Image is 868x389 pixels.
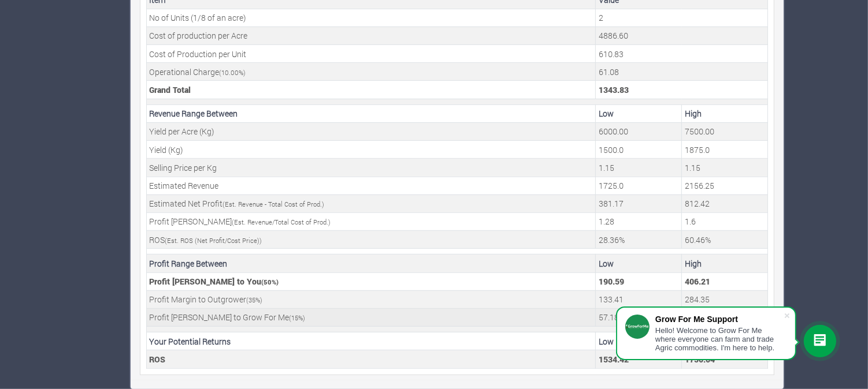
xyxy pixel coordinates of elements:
[599,108,614,119] b: Low
[596,27,768,44] td: This is the cost of an Acre
[596,159,682,177] td: Your estimated minimum Selling Price per Kg
[147,350,596,368] td: ROS
[655,315,784,324] div: Grow For Me Support
[223,200,325,208] small: (Est. Revenue - Total Cost of Prod.)
[685,258,702,269] b: High
[150,336,231,347] b: Your Potential Returns
[596,212,682,230] td: Your estimated minimum Profit Margin (Estimated Revenue/Total Cost of Production)
[147,177,596,194] td: Estimated Revenue
[682,177,768,194] td: Your estimated Revenue expected (Grand Total * Max. Est. Revenue Percentage)
[682,212,768,230] td: Your estimated maximum Profit Margin (Estimated Revenue/Total Cost of Production)
[147,45,596,63] td: Cost of Production per Unit
[596,141,682,159] td: Your estimated minimum Yield
[147,9,596,27] td: No of Units (1/8 of an acre)
[599,336,614,347] b: Low
[222,68,239,77] span: 10.00
[147,122,596,140] td: Yield per Acre (Kg)
[150,84,191,95] b: Grand Total
[682,122,768,140] td: Your estimated maximum Yield per Acre
[147,141,596,159] td: Yield (Kg)
[596,290,682,308] td: Outgrower Profit Margin (Min Estimated Profit * Outgrower Profit Margin)
[147,272,596,290] td: Profit [PERSON_NAME] to You
[596,272,682,290] td: Your Profit Margin (Min Estimated Profit * Profit Margin)
[596,45,768,63] td: This is the cost of a Unit
[596,63,768,81] td: This is the operational charge by Grow For Me
[249,296,256,304] span: 35
[147,159,596,177] td: Selling Price per Kg
[292,313,299,322] span: 15
[147,308,596,326] td: Profit [PERSON_NAME] to Grow For Me
[596,9,768,27] td: This is the number of Units, its (1/8 of an acre)
[682,141,768,159] td: Your estimated maximum Yield
[147,231,596,249] td: ROS
[147,290,596,308] td: Profit Margin to Outgrower
[262,278,279,286] small: ( %)
[147,63,596,81] td: Operational Charge
[682,290,768,308] td: Outgrower Profit Margin (Max Estimated Profit * Outgrower Profit Margin)
[599,258,614,269] b: Low
[150,258,228,269] b: Profit Range Between
[682,194,768,212] td: Your estimated Profit to be made (Estimated Revenue - Total Cost of Production)
[596,350,682,368] td: Your Potential Minimum Return on Funding
[596,194,682,212] td: Your estimated Profit to be made (Estimated Revenue - Total Cost of Production)
[147,27,596,44] td: Cost of production per Acre
[655,326,784,352] div: Hello! Welcome to Grow For Me where everyone can farm and trade Agric commodities. I'm here to help.
[290,313,306,322] small: ( %)
[596,308,682,326] td: Grow For Me Profit Margin (Min Estimated Profit * Grow For Me Profit Margin)
[165,236,262,245] small: (Est. ROS (Net Profit/Cost Price))
[685,108,702,119] b: High
[596,122,682,140] td: Your estimated minimum Yield per Acre
[147,194,596,212] td: Estimated Net Profit
[232,218,331,226] small: (Est. Revenue/Total Cost of Prod.)
[220,68,246,77] small: ( %)
[682,231,768,249] td: Your estimated maximum ROS (Net Profit/Cost Price)
[682,159,768,177] td: Your estimated maximum Selling Price per Kg
[596,81,768,99] td: This is the Total Cost. (Unit Cost + (Operational Charge * Unit Cost)) * No of Units
[264,278,272,286] span: 50
[596,231,682,249] td: Your estimated minimum ROS (Net Profit/Cost Price)
[150,108,238,119] b: Revenue Range Between
[147,212,596,230] td: Profit [PERSON_NAME]
[682,272,768,290] td: Your Profit Margin (Max Estimated Profit * Profit Margin)
[596,177,682,194] td: Your estimated Revenue expected (Grand Total * Min. Est. Revenue Percentage)
[247,296,263,304] small: ( %)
